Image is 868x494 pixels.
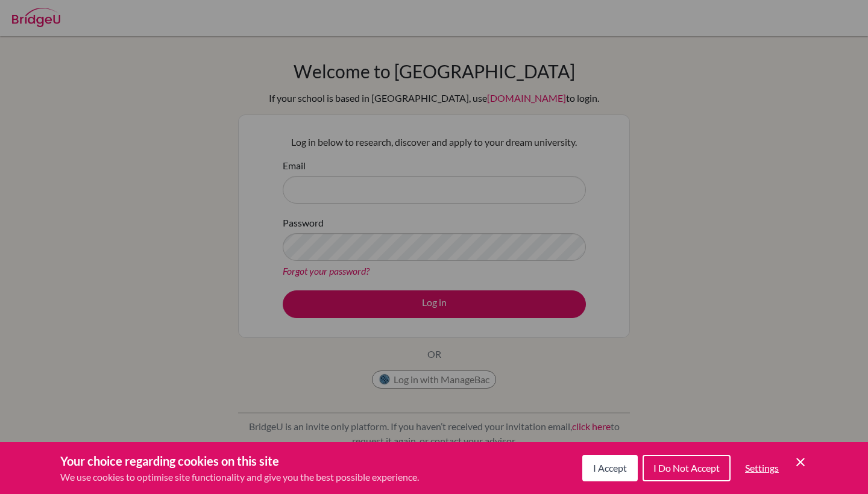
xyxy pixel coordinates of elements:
button: Settings [735,456,788,480]
span: Settings [745,462,779,474]
span: I Accept [593,462,627,474]
button: Save and close [793,455,808,469]
span: I Do Not Accept [653,462,720,474]
h3: Your choice regarding cookies on this site [60,452,419,470]
button: I Do Not Accept [643,455,731,481]
button: I Accept [582,455,638,481]
p: We use cookies to optimise site functionality and give you the best possible experience. [60,470,419,484]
